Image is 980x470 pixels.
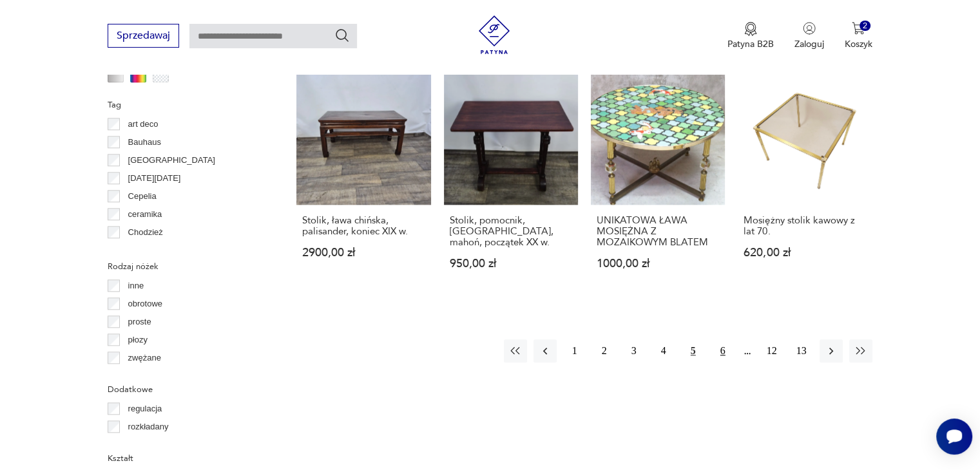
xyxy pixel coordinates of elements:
button: 3 [622,339,646,362]
h3: Stolik, pomocnik, [GEOGRAPHIC_DATA], mahoń, początek XX w. [450,215,572,248]
p: zwężane [128,351,161,365]
button: 13 [790,339,813,362]
button: 1 [563,339,586,362]
a: Sprzedawaj [108,32,179,41]
p: ceramika [128,207,162,221]
h3: UNIKATOWA ŁAWA MOSIĘŻNA Z MOZAIKOWYM BLATEM [597,215,719,248]
p: Rodzaj nóżek [108,259,265,274]
p: 620,00 zł [744,247,866,258]
p: Patyna B2B [727,38,774,50]
button: Patyna B2B [727,22,774,50]
p: [DATE][DATE] [128,171,181,185]
p: proste [128,315,151,329]
img: Ikona koszyka [852,22,865,35]
p: 1000,00 zł [597,258,719,269]
p: Chodzież [128,225,163,240]
iframe: Smartsupp widget button [936,418,972,455]
div: 2 [860,21,870,32]
button: 4 [652,339,675,362]
p: inne [128,279,144,293]
p: Cepelia [128,189,157,203]
a: Stolik, ława chińska, palisander, koniec XIX w.Stolik, ława chińska, palisander, koniec XIX w.290... [296,71,430,294]
img: Ikona medalu [744,22,757,36]
a: Mosiężny stolik kawowy z lat 70.Mosiężny stolik kawowy z lat 70.620,00 zł [738,71,872,294]
p: [GEOGRAPHIC_DATA] [128,153,215,167]
p: Tag [108,98,265,112]
p: rozkładany [128,420,169,434]
button: 2Koszyk [845,22,872,50]
button: 12 [760,339,783,362]
p: 950,00 zł [450,258,572,269]
p: 2900,00 zł [302,247,425,258]
button: 5 [682,339,705,362]
p: Zaloguj [794,38,824,50]
p: Dodatkowe [108,382,265,397]
p: Koszyk [845,38,872,50]
button: Szukaj [334,28,350,43]
p: Kształt [108,451,265,465]
button: 2 [593,339,616,362]
p: Ćmielów [128,243,160,258]
button: Zaloguj [794,22,824,50]
p: obrotowe [128,297,162,311]
img: Ikonka użytkownika [803,22,816,35]
a: Stolik, pomocnik, Belgia, mahoń, początek XX w.Stolik, pomocnik, [GEOGRAPHIC_DATA], mahoń, począt... [444,71,578,294]
p: płozy [128,333,148,347]
h3: Stolik, ława chińska, palisander, koniec XIX w. [302,215,425,237]
h3: Mosiężny stolik kawowy z lat 70. [744,215,866,237]
p: Bauhaus [128,135,161,149]
a: Ikona medaluPatyna B2B [727,22,774,50]
button: Sprzedawaj [108,24,179,48]
p: art deco [128,117,159,131]
button: 6 [711,339,735,362]
a: UNIKATOWA ŁAWA MOSIĘŻNA Z MOZAIKOWYM BLATEMUNIKATOWA ŁAWA MOSIĘŻNA Z MOZAIKOWYM BLATEM1000,00 zł [591,71,725,294]
img: Patyna - sklep z meblami i dekoracjami vintage [475,15,514,54]
p: regulacja [128,402,162,416]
